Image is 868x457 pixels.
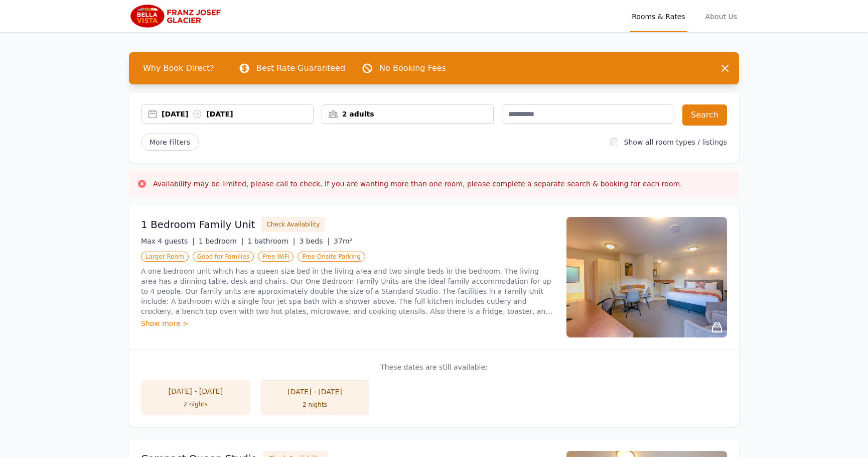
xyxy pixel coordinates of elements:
h3: Availability may be limited, please call to check. If you are wanting more than one room, please ... [153,179,682,189]
span: Free WiFi [258,252,294,262]
h3: 1 Bedroom Family Unit [141,217,255,232]
span: 1 bedroom | [199,237,244,245]
img: Bella Vista Franz Josef Glacier [129,4,225,28]
button: Check Availability [261,217,325,232]
span: 3 beds | [299,237,330,245]
p: A one bedroom unit which has a queen size bed in the living area and two single beds in the bedro... [141,266,554,316]
p: Best Rate Guaranteed [256,62,345,74]
span: 37m² [334,237,352,245]
span: Max 4 guests | [141,237,195,245]
span: 1 bathroom | [247,237,295,245]
p: These dates are still available: [141,362,727,372]
span: Free Onsite Parking [298,252,365,262]
span: Larger Room [141,252,189,262]
div: 2 nights [270,401,360,409]
div: Show more > [141,318,554,328]
div: 2 nights [151,400,240,408]
p: No Booking Fees [379,62,446,74]
span: Why Book Direct? [135,58,222,78]
div: [DATE] - [DATE] [270,387,360,397]
span: More Filters [141,134,199,151]
button: Search [682,104,727,126]
div: [DATE] - [DATE] [151,386,240,396]
label: Show all room types / listings [624,138,727,146]
span: Good for Families [193,252,254,262]
div: 2 adults [322,109,494,119]
div: [DATE] [DATE] [162,109,313,119]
